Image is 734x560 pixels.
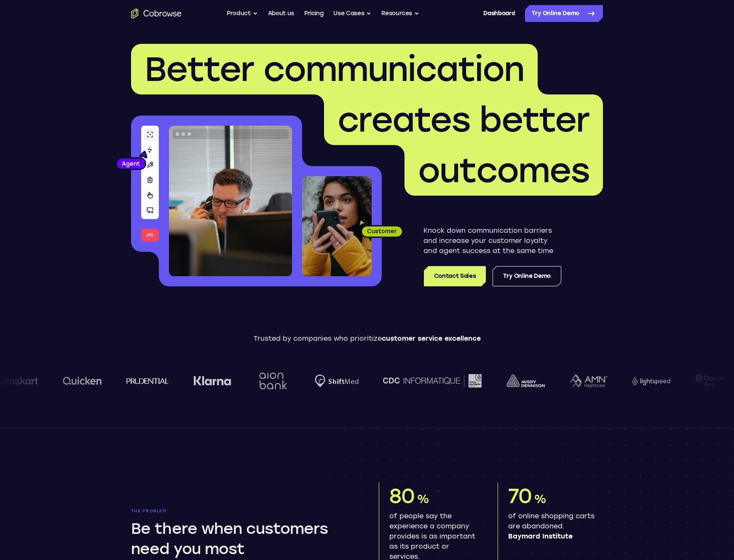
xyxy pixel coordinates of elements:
a: Contact Sales [424,266,486,286]
a: About us [268,5,294,22]
img: AMN Healthcare [569,374,608,388]
button: Resources [381,5,419,22]
button: Use Cases [333,5,371,22]
a: Go to the home page [131,8,182,19]
img: Shiftmed [315,374,359,388]
a: Try Online Demo [493,266,561,286]
img: prudential [126,377,169,384]
button: Product [227,5,258,22]
img: Klarna [193,376,231,386]
span: Better communication [145,49,524,89]
img: A customer holding their phone [302,176,372,276]
a: Try Online Demo [525,5,603,22]
h2: Be there when customers need you most [131,519,352,559]
span: 70 [508,484,532,508]
span: % [534,492,546,506]
p: Knock down communication barriers and increase your customer loyalty and agent success at the sam... [423,226,561,256]
span: customer service excellence [382,334,481,342]
img: A customer support agent talking on the phone [169,126,292,276]
span: Baymard Institute [508,531,596,541]
p: of online shopping carts are abandoned. [508,511,596,541]
span: outcomes [418,150,589,191]
a: Dashboard [483,5,515,22]
span: 80 [389,484,415,508]
a: Pricing [304,5,324,22]
img: CDC Informatique [383,374,482,387]
span: creates better [338,100,589,140]
img: avery-dennison [506,374,545,387]
p: The problem [131,509,355,514]
img: Aion Bank [256,364,290,398]
span: % [417,492,429,506]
